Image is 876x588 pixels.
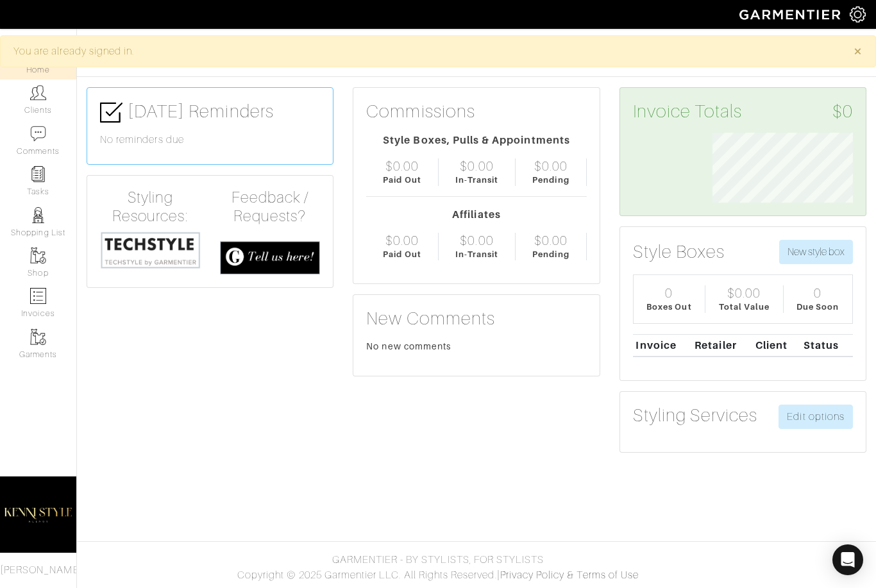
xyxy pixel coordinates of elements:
th: Retailer [691,334,752,357]
div: Pending [532,174,569,186]
img: gear-icon-white-bd11855cb880d31180b6d7d6211b90ccbf57a29d726f0c71d8c61bd08dd39cc2.png [850,6,866,22]
h3: Styling Services [633,405,758,426]
span: $0 [832,101,853,122]
div: No new comments [366,340,586,353]
h3: New Comments [366,308,586,330]
a: Privacy Policy & Terms of Use [500,569,639,581]
img: stylists-icon-eb353228a002819b7ec25b43dbf5f0378dd9e0616d9560372ff212230b889e62.png [30,207,46,223]
div: Open Intercom Messenger [832,544,863,575]
h3: [DATE] Reminders [100,101,320,124]
img: check-box-icon-36a4915ff3ba2bd8f6e4f29bc755bb66becd62c870f447fc0dd1365fcfddab58.png [100,101,122,124]
div: $0.00 [460,233,493,248]
img: techstyle-93310999766a10050dc78ceb7f971a75838126fd19372ce40ba20cdf6a89b94b.png [100,231,201,269]
div: In-Transit [455,248,499,260]
div: In-Transit [455,174,499,186]
img: feedback_requests-3821251ac2bd56c73c230f3229a5b25d6eb027adea667894f41107c140538ee0.png [220,241,321,274]
th: Status [800,334,853,357]
div: $0.00 [727,285,761,301]
img: reminder-icon-8004d30b9f0a5d33ae49ab947aed9ed385cf756f9e5892f1edd6e32f2345188e.png [30,166,46,182]
div: Total Value [719,301,770,313]
img: comment-icon-a0a6a9ef722e966f86d9cbdc48e553b5cf19dbc54f86b18d962a5391bc8f6eb6.png [30,126,46,142]
img: garmentier-logo-header-white-b43fb05a5012e4ada735d5af1a66efaba907eab6374d6393d1fbf88cb4ef424d.png [733,3,850,26]
th: Client [752,334,800,357]
img: garments-icon-b7da505a4dc4fd61783c78ac3ca0ef83fa9d6f193b1c9dc38574b1d14d53ca28.png [30,329,46,345]
div: $0.00 [534,233,568,248]
div: $0.00 [385,158,419,174]
span: Copyright © 2025 Garmentier LLC. All Rights Reserved. [237,569,497,581]
h3: Style Boxes [633,241,725,263]
div: 0 [814,285,821,301]
h4: Feedback / Requests? [220,189,321,226]
div: Affiliates [366,207,586,223]
h3: Invoice Totals [633,101,853,122]
h6: No reminders due [100,134,320,146]
div: Paid Out [383,174,421,186]
th: Invoice [633,334,692,357]
img: clients-icon-6bae9207a08558b7cb47a8932f037763ab4055f8c8b6bfacd5dc20c3e0201464.png [30,85,46,101]
div: Boxes Out [646,301,691,313]
div: Due Soon [796,301,839,313]
div: Paid Out [383,248,421,260]
img: garments-icon-b7da505a4dc4fd61783c78ac3ca0ef83fa9d6f193b1c9dc38574b1d14d53ca28.png [30,248,46,264]
span: × [853,42,863,60]
div: You are already signed in. [13,44,834,59]
a: Edit options [779,405,853,429]
img: orders-icon-0abe47150d42831381b5fb84f609e132dff9fe21cb692f30cb5eec754e2cba89.png [30,288,46,304]
h4: Styling Resources: [100,189,201,226]
div: Style Boxes, Pulls & Appointments [366,133,586,148]
div: $0.00 [534,158,568,174]
div: $0.00 [460,158,493,174]
button: New style box [779,240,853,264]
div: 0 [665,285,673,301]
div: Pending [532,248,569,260]
h3: Commissions [366,101,475,122]
div: $0.00 [385,233,419,248]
